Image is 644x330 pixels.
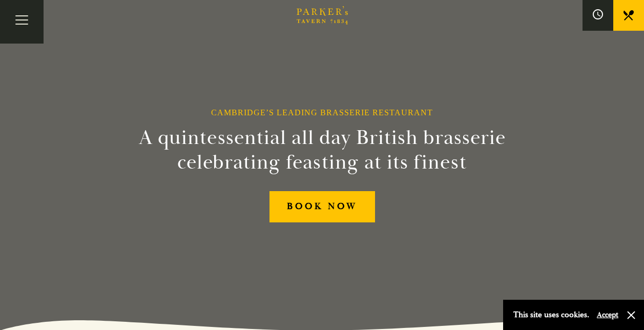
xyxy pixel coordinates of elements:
[626,310,636,320] button: Close and accept
[513,307,589,322] p: This site uses cookies.
[269,191,375,222] a: BOOK NOW
[89,126,556,175] h2: A quintessential all day British brasserie celebrating feasting at its finest
[211,108,433,117] h1: Cambridge’s Leading Brasserie Restaurant
[597,310,618,320] button: Accept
